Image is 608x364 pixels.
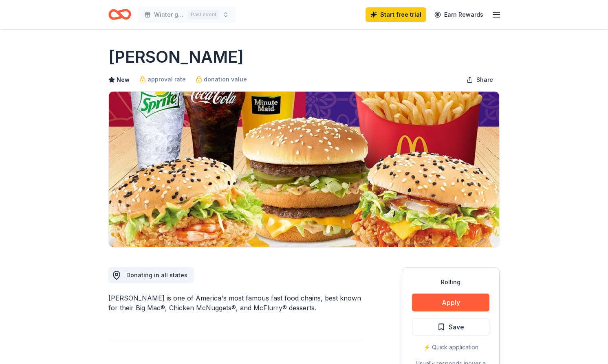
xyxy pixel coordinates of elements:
[138,7,236,23] button: Winter giveawaysPast event
[154,10,185,20] span: Winter giveaways
[108,293,363,313] div: [PERSON_NAME] is one of America's most famous fast food chains, best known for their Big Mac®, Ch...
[430,7,488,22] a: Earn Rewards
[366,7,426,22] a: Start free trial
[117,75,130,85] span: New
[460,72,500,88] button: Share
[204,75,247,84] span: donation value
[449,322,464,332] span: Save
[139,75,186,84] a: approval rate
[412,342,489,352] div: ⚡️ Quick application
[109,92,499,247] img: Image for McDonald's
[476,75,493,85] span: Share
[126,272,187,278] span: Donating in all states
[412,294,489,311] button: Apply
[108,5,131,24] a: Home
[412,318,489,336] button: Save
[108,46,244,68] h1: [PERSON_NAME]
[412,277,489,287] div: Rolling
[196,75,247,84] a: donation value
[188,10,219,19] div: Past event
[148,75,186,84] span: approval rate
